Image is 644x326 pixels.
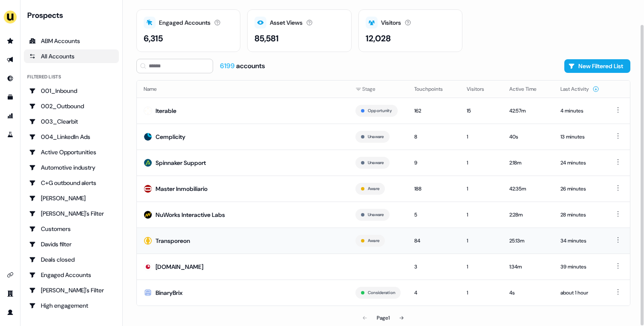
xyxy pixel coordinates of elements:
[156,133,185,141] div: Cemplicity
[3,109,17,123] a: Go to attribution
[24,49,119,63] a: All accounts
[24,161,119,174] a: Go to Automotive industry
[24,283,119,297] a: Go to Geneviève's Filter
[560,133,599,141] div: 13 minutes
[29,102,114,110] div: 002_Outbound
[467,185,496,193] div: 1
[3,90,17,104] a: Go to templates
[156,211,225,219] div: NuWorks Interactive Labs
[24,99,119,113] a: Go to 002_Outbound
[560,185,599,193] div: 26 minutes
[29,87,114,95] div: 001_Inbound
[560,237,599,245] div: 34 minutes
[24,115,119,128] a: Go to 003_Clearbit
[29,271,114,279] div: Engaged Accounts
[220,61,265,71] div: accounts
[3,53,17,66] a: Go to outbound experience
[3,72,17,85] a: Go to Inbound
[24,176,119,190] a: Go to C+G outbound alerts
[29,148,114,156] div: Active Opportunities
[156,237,190,245] div: Transporeon
[414,288,453,297] div: 4
[29,255,114,264] div: Deals closed
[144,32,163,45] div: 6,315
[467,263,496,271] div: 1
[509,81,547,97] button: Active Time
[156,107,176,115] div: Iterable
[24,207,119,220] a: Go to Charlotte's Filter
[24,253,119,266] a: Go to Deals closed
[137,81,349,98] th: Name
[254,32,279,45] div: 85,581
[509,211,547,219] div: 2:28m
[368,211,384,219] button: Unaware
[3,287,17,300] a: Go to team
[27,73,61,81] div: Filtered lists
[3,306,17,319] a: Go to profile
[509,288,547,297] div: 4s
[355,85,401,93] div: Stage
[467,133,496,141] div: 1
[29,37,114,45] div: ABM Accounts
[27,10,119,20] div: Prospects
[414,211,453,219] div: 5
[24,299,119,312] a: Go to High engagement
[24,191,119,205] a: Go to Charlotte Stone
[29,225,114,233] div: Customers
[368,237,379,245] button: Aware
[3,268,17,282] a: Go to integrations
[29,163,114,172] div: Automotive industry
[29,209,114,218] div: [PERSON_NAME]'s Filter
[24,84,119,98] a: Go to 001_Inbound
[414,263,453,271] div: 3
[467,237,496,245] div: 1
[414,133,453,141] div: 8
[29,240,114,248] div: Davids filter
[3,128,17,141] a: Go to experiments
[29,286,114,294] div: [PERSON_NAME]'s Filter
[156,288,182,297] div: BinaryBrix
[366,32,391,45] div: 12,028
[29,52,114,61] div: All Accounts
[24,145,119,159] a: Go to Active Opportunities
[564,59,630,73] button: New Filtered List
[220,61,236,70] span: 6199
[467,159,496,167] div: 1
[270,18,303,27] div: Asset Views
[560,159,599,167] div: 24 minutes
[24,34,119,48] a: ABM Accounts
[414,237,453,245] div: 84
[29,301,114,310] div: High engagement
[29,133,114,141] div: 004_LinkedIn Ads
[414,159,453,167] div: 9
[29,194,114,202] div: [PERSON_NAME]
[467,211,496,219] div: 1
[156,159,206,167] div: Spinnaker Support
[509,133,547,141] div: 40s
[156,185,208,193] div: Master Inmobiliario
[24,237,119,251] a: Go to Davids filter
[560,81,599,97] button: Last Activity
[467,81,494,97] button: Visitors
[414,107,453,115] div: 162
[414,81,453,97] button: Touchpoints
[29,117,114,126] div: 003_Clearbit
[414,185,453,193] div: 188
[560,288,599,297] div: about 1 hour
[509,263,547,271] div: 1:34m
[368,159,384,167] button: Unaware
[509,185,547,193] div: 42:35m
[368,107,392,115] button: Opportunity
[368,185,379,193] button: Aware
[24,130,119,144] a: Go to 004_LinkedIn Ads
[368,133,384,141] button: Unaware
[467,288,496,297] div: 1
[509,159,547,167] div: 2:18m
[560,211,599,219] div: 28 minutes
[24,222,119,236] a: Go to Customers
[368,289,395,297] button: Consideration
[159,18,211,27] div: Engaged Accounts
[467,107,496,115] div: 15
[377,314,390,322] div: Page 1
[29,179,114,187] div: C+G outbound alerts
